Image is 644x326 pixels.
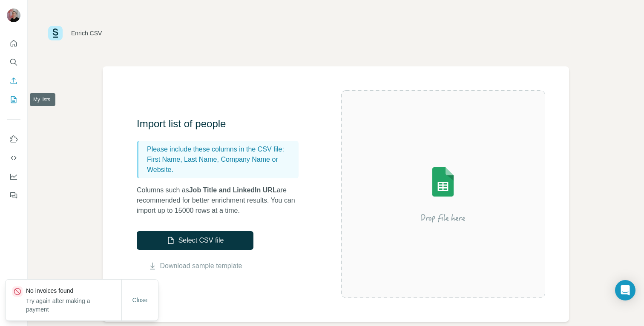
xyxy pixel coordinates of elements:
[137,117,307,131] h3: Import list of people
[132,296,148,304] span: Close
[7,9,20,22] img: Avatar
[7,188,20,203] button: Feedback
[7,36,20,51] button: Quick start
[7,73,20,89] button: Enrich CSV
[615,280,635,300] div: Open Intercom Messenger
[366,143,520,245] img: Surfe Illustration - Drop file here or select below
[71,29,102,37] div: Enrich CSV
[137,261,253,271] button: Download sample template
[7,150,20,166] button: Use Surfe API
[7,54,20,70] button: Search
[48,26,63,40] img: Surfe Logo
[7,92,20,107] button: My lists
[160,261,242,271] a: Download sample template
[137,185,307,216] p: Columns such as are recommended for better enrichment results. You can import up to 15000 rows at...
[26,286,121,295] p: No invoices found
[7,169,20,184] button: Dashboard
[26,297,121,314] p: Try again after making a payment
[126,292,154,308] button: Close
[7,132,20,147] button: Use Surfe on LinkedIn
[147,154,295,175] p: First Name, Last Name, Company Name or Website.
[189,186,277,194] span: Job Title and LinkedIn URL
[147,144,295,154] p: Please include these columns in the CSV file:
[137,231,253,250] button: Select CSV file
